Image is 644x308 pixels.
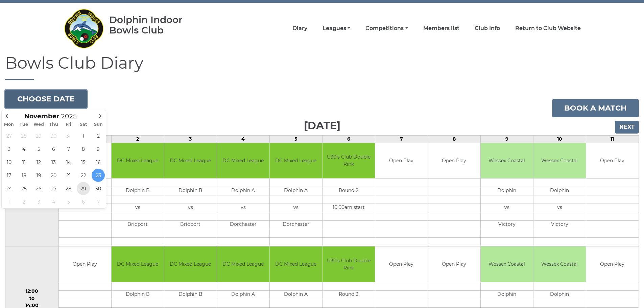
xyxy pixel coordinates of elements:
td: Dolphin B [164,187,217,195]
td: DC Mixed League [270,246,322,282]
span: November 19, 2025 [32,169,45,182]
span: November 17, 2025 [2,169,16,182]
td: DC Mixed League [270,143,322,179]
span: Fri [61,122,76,127]
td: Wessex Coastal [533,143,586,179]
span: November 29, 2025 [77,182,90,195]
td: Round 2 [323,290,375,299]
a: Members list [423,25,459,32]
button: Choose date [5,90,87,108]
td: Dolphin B [112,290,164,299]
td: Dolphin [481,290,533,299]
td: vs [270,204,322,212]
span: November 7, 2025 [62,142,75,156]
td: Victory [533,221,586,229]
td: DC Mixed League [217,246,269,282]
span: November 23, 2025 [92,169,105,182]
td: 5 [269,135,322,143]
span: November 27, 2025 [47,182,60,195]
span: December 3, 2025 [32,195,45,208]
td: Open Play [375,143,428,179]
td: Open Play [428,246,480,282]
span: November 9, 2025 [92,142,105,156]
span: October 27, 2025 [2,129,16,142]
span: October 31, 2025 [62,129,75,142]
span: November 20, 2025 [47,169,60,182]
a: Club Info [475,25,500,32]
td: Dolphin A [217,290,269,299]
td: 4 [217,135,269,143]
td: DC Mixed League [217,143,269,179]
a: Competitions [365,25,408,32]
span: November 14, 2025 [62,156,75,169]
span: November 15, 2025 [77,156,90,169]
td: 10 [533,135,586,143]
td: U30's Club Double Rink [323,143,375,179]
input: Next [615,121,639,134]
td: Dolphin [533,187,586,195]
span: November 30, 2025 [92,182,105,195]
td: Dolphin A [217,187,269,195]
span: November 3, 2025 [2,142,16,156]
td: Wessex Coastal [533,246,586,282]
img: Dolphin Indoor Bowls Club [64,5,104,52]
span: December 1, 2025 [2,195,16,208]
td: Dolphin A [270,187,322,195]
span: December 7, 2025 [92,195,105,208]
span: November 18, 2025 [17,169,30,182]
td: Wessex Coastal [481,246,533,282]
td: Dorchester [217,221,269,229]
td: Bridport [112,221,164,229]
span: Sat [76,122,91,127]
td: Bridport [164,221,217,229]
td: DC Mixed League [164,143,217,179]
td: Dolphin [481,187,533,195]
td: 9 [480,135,533,143]
td: Open Play [428,143,480,179]
span: October 28, 2025 [17,129,30,142]
td: 3 [164,135,217,143]
span: November 6, 2025 [47,142,60,156]
span: Thu [46,122,61,127]
h1: Bowls Club Diary [5,54,639,80]
span: December 4, 2025 [47,195,60,208]
td: vs [533,204,586,212]
td: DC Mixed League [112,246,164,282]
span: December 5, 2025 [62,195,75,208]
td: U30's Club Double Rink [323,246,375,282]
td: Victory [481,221,533,229]
td: Dolphin A [270,290,322,299]
span: November 4, 2025 [17,142,30,156]
td: Open Play [586,246,639,282]
a: Book a match [552,99,639,117]
td: 10.00am start [323,204,375,212]
td: Open Play [586,143,639,179]
span: Sun [91,122,106,127]
a: Diary [292,25,307,32]
td: DC Mixed League [164,246,217,282]
td: 11 [586,135,639,143]
td: vs [217,204,269,212]
td: vs [481,204,533,212]
span: November 28, 2025 [62,182,75,195]
td: Dolphin [533,290,586,299]
td: Round 2 [323,187,375,195]
a: Leagues [323,25,350,32]
td: Dorchester [270,221,322,229]
span: November 21, 2025 [62,169,75,182]
span: November 24, 2025 [2,182,16,195]
span: November 5, 2025 [32,142,45,156]
td: 7 [375,135,428,143]
span: Wed [31,122,46,127]
span: Mon [2,122,17,127]
span: November 10, 2025 [2,156,16,169]
span: November 1, 2025 [77,129,90,142]
span: November 11, 2025 [17,156,30,169]
span: Tue [17,122,31,127]
div: Dolphin Indoor Bowls Club [109,15,204,35]
span: October 30, 2025 [47,129,60,142]
td: Open Play [375,246,428,282]
td: Dolphin B [112,187,164,195]
td: Dolphin B [164,290,217,299]
span: December 6, 2025 [77,195,90,208]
